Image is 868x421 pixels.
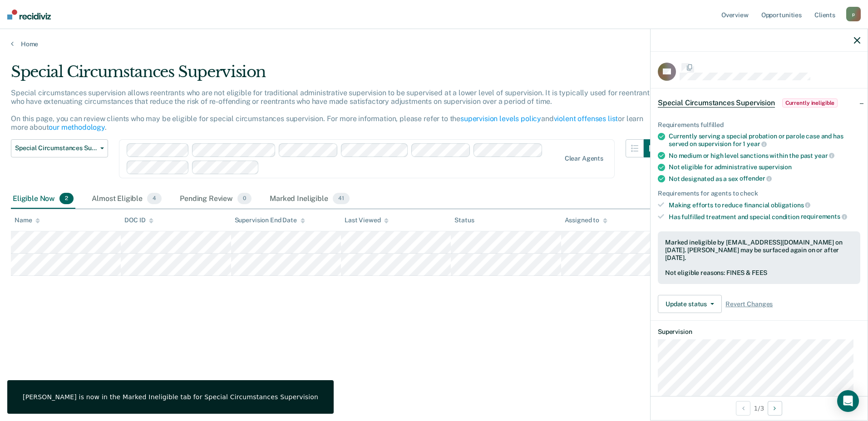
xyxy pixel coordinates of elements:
[49,123,105,132] a: our methodology
[345,216,389,224] div: Last Viewed
[771,201,810,209] span: obligations
[178,189,253,209] div: Pending Review
[782,98,838,108] span: Currently ineligible
[11,88,653,132] p: Special circumstances supervision allows reentrants who are not eligible for traditional administ...
[658,190,860,197] div: Requirements for agents to check
[768,401,782,416] button: Next Opportunity
[59,193,74,205] span: 2
[669,213,860,221] div: Has fulfilled treatment and special condition
[90,189,163,209] div: Almost Eligible
[658,98,775,108] span: Special Circumstances Supervision
[15,216,40,224] div: Name
[658,121,860,129] div: Requirements fulfilled
[460,114,541,123] a: supervision levels policy
[565,216,607,224] div: Assigned to
[554,114,618,123] a: violent offenses list
[725,300,773,308] span: Revert Changes
[846,7,861,21] div: p
[454,216,474,224] div: Status
[565,155,603,162] div: Clear agents
[651,88,868,117] div: Special Circumstances SupervisionCurrently ineligible
[665,269,853,277] div: Not eligible reasons: FINES & FEES
[147,193,162,205] span: 4
[11,63,662,88] div: Special Circumstances Supervision
[11,189,75,209] div: Eligible Now
[669,132,860,148] div: Currently serving a special probation or parole case and has served on supervision for 1
[665,239,853,261] div: Marked ineligible by [EMAIL_ADDRESS][DOMAIN_NAME] on [DATE]. [PERSON_NAME] may be surfaced again ...
[268,189,351,209] div: Marked Ineligible
[15,144,97,152] span: Special Circumstances Supervision
[658,328,860,336] dt: Supervision
[814,152,834,159] span: year
[237,193,252,205] span: 0
[837,390,859,412] div: Open Intercom Messenger
[23,393,318,401] div: [PERSON_NAME] is now in the Marked Ineligible tab for Special Circumstances Supervision
[736,401,750,416] button: Previous Opportunity
[669,152,860,160] div: No medium or high level sanctions within the past
[658,295,722,313] button: Update status
[669,163,860,171] div: Not eligible for administrative
[759,163,792,171] span: supervision
[669,175,860,183] div: Not designated as a sex
[235,216,305,224] div: Supervision End Date
[7,10,51,20] img: Recidiviz
[124,216,153,224] div: DOC ID
[801,213,847,220] span: requirements
[669,201,860,209] div: Making efforts to reduce financial
[740,175,772,182] span: offender
[11,40,857,48] a: Home
[333,193,350,205] span: 41
[747,140,767,147] span: year
[651,396,868,420] div: 1 / 3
